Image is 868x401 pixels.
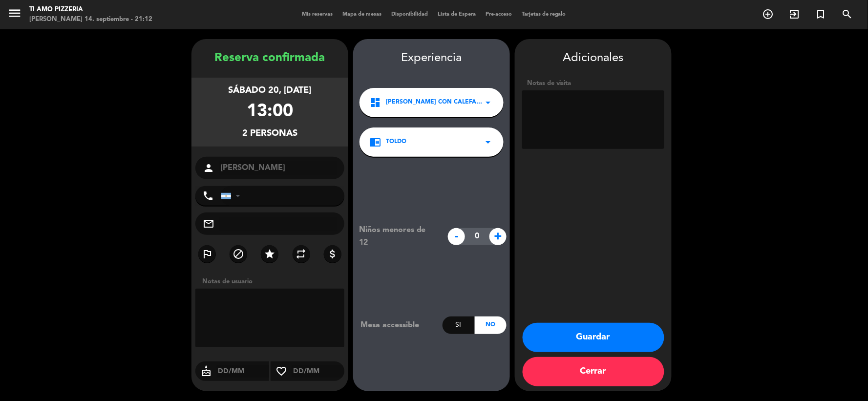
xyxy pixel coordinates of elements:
i: arrow_drop_down [482,97,494,108]
div: Si [443,317,474,334]
div: TI AMO PIZZERIA [29,5,152,15]
button: Guardar [523,323,664,352]
div: Argentina: +54 [221,187,244,205]
i: exit_to_app [789,8,801,20]
i: menu [7,6,22,21]
div: Notas de usuario [197,276,348,287]
span: + [489,228,507,245]
span: [PERSON_NAME] CON CALEFACCION [386,98,482,107]
span: Disponibilidad [386,12,433,17]
i: favorite_border [271,365,292,377]
span: TOLDO [386,137,406,147]
i: attach_money [327,248,339,260]
span: Lista de Espera [433,12,481,17]
input: DD/MM [292,365,344,378]
i: outlined_flag [201,248,213,260]
span: Mis reservas [297,12,338,17]
div: Notas de visita [522,78,664,88]
span: Pre-acceso [481,12,517,17]
button: Cerrar [523,357,664,386]
div: sábado 20, [DATE] [229,84,312,98]
span: - [448,228,465,245]
i: arrow_drop_down [482,136,494,148]
div: 2 personas [242,127,297,141]
i: cake [195,365,217,377]
span: Tarjetas de regalo [517,12,571,17]
div: Niños menores de 12 [352,224,443,249]
i: phone [202,190,214,202]
i: turned_in_not [815,8,827,20]
i: block [233,248,244,260]
div: 13:00 [247,98,293,127]
div: Adicionales [522,49,664,68]
i: chrome_reader_mode [369,136,381,148]
button: menu [7,6,22,24]
i: mail_outline [203,218,214,230]
i: dashboard [369,97,381,108]
i: person [203,162,214,174]
div: Reserva confirmada [191,49,348,68]
div: No [475,317,507,334]
i: star [264,248,275,260]
div: [PERSON_NAME] 14. septiembre - 21:12 [29,15,152,24]
div: Experiencia [353,49,510,68]
span: Mapa de mesas [338,12,386,17]
i: search [842,8,853,20]
div: Mesa accessible [353,319,443,332]
input: DD/MM [217,365,269,378]
i: add_circle_outline [762,8,774,20]
i: repeat [296,248,307,260]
